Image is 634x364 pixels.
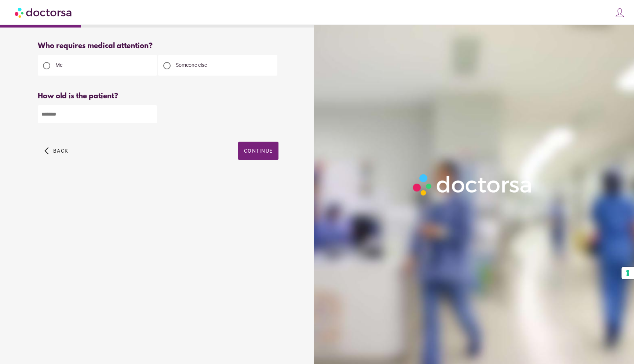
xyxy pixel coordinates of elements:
[41,142,71,160] button: arrow_back_ios Back
[38,42,278,50] div: Who requires medical attention?
[622,267,634,279] button: Your consent preferences for tracking technologies
[55,62,62,68] span: Me
[409,171,536,199] img: Logo-Doctorsa-trans-White-partial-flat.png
[53,148,68,154] span: Back
[38,92,278,101] div: How old is the patient?
[15,4,73,21] img: Doctorsa.com
[244,148,273,154] span: Continue
[238,142,278,160] button: Continue
[176,62,207,68] span: Someone else
[615,8,625,18] img: icons8-customer-100.png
